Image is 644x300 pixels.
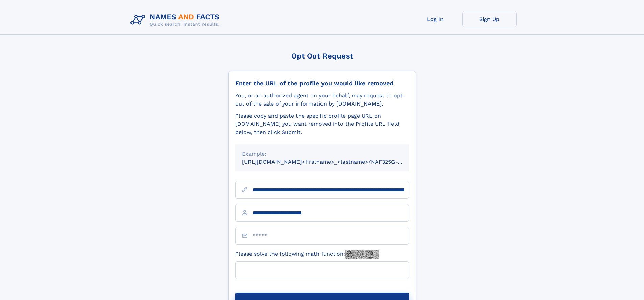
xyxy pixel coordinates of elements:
[235,92,409,108] div: You, or an authorized agent on your behalf, may request to opt-out of the sale of your informatio...
[235,250,379,259] label: Please solve the following math function:
[408,11,462,27] a: Log In
[228,52,416,60] div: Opt Out Request
[235,112,409,136] div: Please copy and paste the specific profile page URL on [DOMAIN_NAME] you want removed into the Pr...
[235,79,409,87] div: Enter the URL of the profile you would like removed
[242,150,402,158] div: Example:
[242,159,422,165] small: [URL][DOMAIN_NAME]<firstname>_<lastname>/NAF325G-xxxxxxxx
[462,11,517,27] a: Sign Up
[128,11,225,29] img: Logo Names and Facts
